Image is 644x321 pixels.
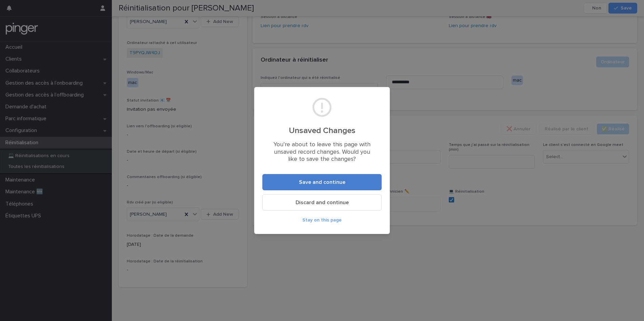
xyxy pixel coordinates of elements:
[262,215,382,226] button: Stay on this page
[302,218,342,222] span: Stay on this page
[262,194,382,211] button: Discard and continue
[262,174,382,190] button: Save and continue
[299,179,345,185] span: Save and continue
[270,141,374,163] p: You’re about to leave this page with unsaved record changes. Would you like to save the changes?
[296,200,349,205] span: Discard and continue
[270,126,374,136] h2: Unsaved Changes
